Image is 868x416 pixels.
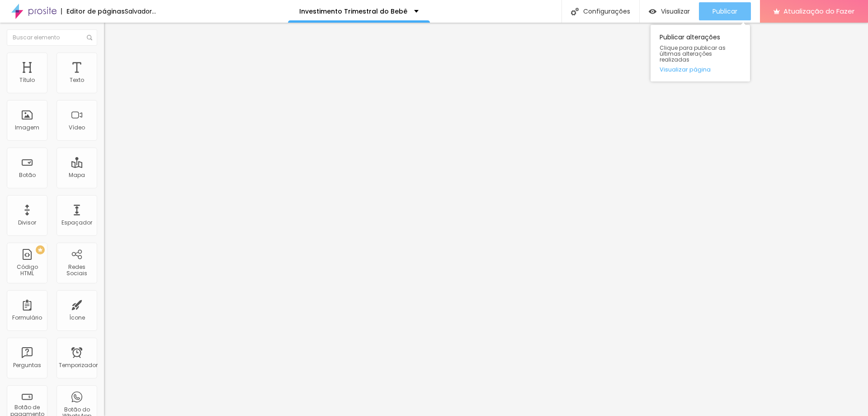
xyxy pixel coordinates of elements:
iframe: Editor [104,23,868,416]
font: Atualização do Fazer [783,6,854,16]
button: Visualizar [640,2,699,20]
font: Visualizar página [660,65,711,74]
img: view-1.svg [649,8,656,15]
img: Ícone [87,35,92,40]
font: Imagem [15,124,39,131]
font: Investimento Trimestral do Bebê [299,7,407,16]
img: Ícone [571,8,579,15]
font: Editor de páginas [66,7,125,16]
font: Salvador... [125,7,156,16]
font: Vídeo [69,124,85,131]
font: Título [19,76,35,84]
font: Espaçador [61,219,92,226]
font: Clique para publicar as últimas alterações realizadas [660,44,726,63]
font: Temporizador [59,361,98,369]
a: Visualizar página [660,67,741,72]
font: Redes Sociais [66,263,87,277]
font: Formulário [12,314,42,321]
font: Configurações [583,7,630,16]
font: Divisor [18,219,36,226]
font: Texto [70,76,84,84]
font: Publicar [712,7,737,16]
font: Código HTML [17,263,38,277]
font: Botão [19,171,36,179]
font: Visualizar [661,7,690,16]
input: Buscar elemento [7,29,97,46]
font: Publicar alterações [660,33,720,42]
font: Perguntas [13,361,41,369]
font: Mapa [69,171,85,179]
button: Publicar [699,2,751,20]
font: Ícone [69,314,85,321]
